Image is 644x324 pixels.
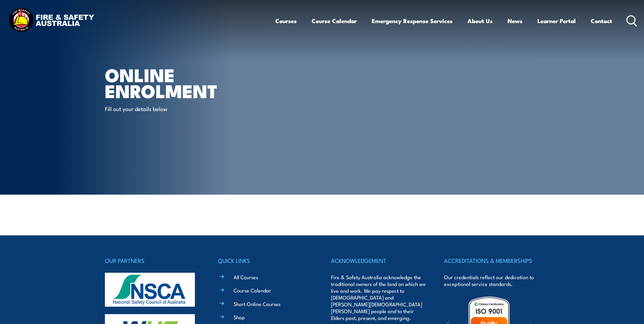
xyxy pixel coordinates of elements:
[372,12,453,30] a: Emergency Response Services
[537,12,576,30] a: Learner Portal
[234,313,245,321] a: Shop
[312,12,357,30] a: Course Calendar
[218,256,313,265] h4: QUICK LINKS
[105,105,229,112] p: Fill out your details below
[467,12,493,30] a: About Us
[105,273,195,307] img: nsca-logo-footer
[105,67,273,98] h1: Online Enrolment
[275,12,297,30] a: Courses
[444,274,539,287] p: Our credentials reflect our dedication to exceptional service standards.
[591,12,612,30] a: Contact
[234,273,258,281] a: All Courses
[331,256,426,265] h4: ACKNOWLEDGEMENT
[234,287,271,294] a: Course Calendar
[444,256,539,265] h4: ACCREDITATIONS & MEMBERSHIPS
[105,256,200,265] h4: OUR PARTNERS
[234,300,280,307] a: Short Online Courses
[331,274,426,321] p: Fire & Safety Australia acknowledge the traditional owners of the land on which we live and work....
[508,12,522,30] a: News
